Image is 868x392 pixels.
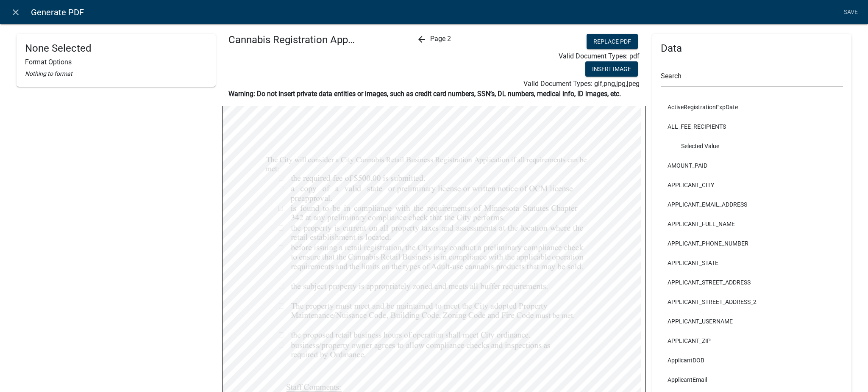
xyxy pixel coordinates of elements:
li: ApplicantDOB [661,351,843,370]
li: APPLICANT_STREET_ADDRESS_2 [661,292,843,312]
li: APPLICANT_PHONE_NUMBER [661,234,843,253]
li: APPLICANT_CITY [661,175,843,195]
li: AMOUNT_PAID [661,156,843,175]
li: APPLICANT_EMAIL_ADDRESS [661,195,843,214]
li: APPLICANT_STREET_ADDRESS [661,273,843,292]
p: Warning: Do not insert private data entities or images, such as credit card numbers, SSN’s, DL nu... [228,89,640,99]
h4: Data [661,42,843,55]
i: Nothing to format [25,70,72,77]
li: APPLICANT_STATE [661,253,843,273]
li: Selected Value [661,136,843,156]
li: ActiveRegistrationExpDate [661,97,843,117]
i: close [11,7,21,17]
i: arrow_back [417,34,427,44]
span: Generate PDF [31,4,84,21]
h4: None Selected [25,42,207,55]
li: APPLICANT_ZIP [661,331,843,351]
span: Valid Document Types: pdf [559,52,640,60]
span: Page 2 [430,35,451,43]
h6: Format Options [25,58,207,66]
span: Valid Document Types: gif,png,jpg,jpeg [523,80,640,88]
li: APPLICANT_FULL_NAME [661,214,843,234]
li: ApplicantEmail [661,370,843,389]
li: ALL_FEE_RECIPIENTS [661,117,843,136]
a: Save [840,4,861,20]
button: Insert Image [585,61,638,77]
button: Replace PDF [587,34,638,49]
li: APPLICANT_USERNAME [661,312,843,331]
h4: Cannabis Registration Application 2025.pdf [228,34,357,46]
